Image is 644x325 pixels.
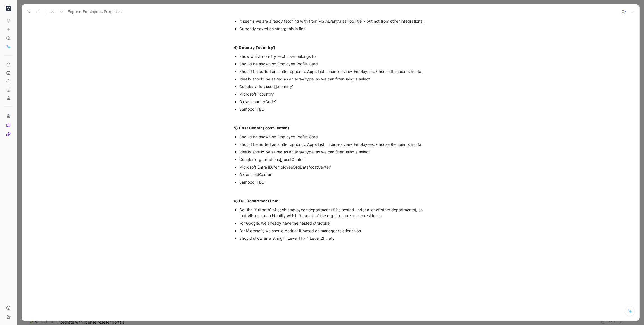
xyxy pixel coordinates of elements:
[239,76,427,82] div: Ideally should be saved as an array type, so we can filter using a select
[234,198,279,203] strong: 6) Full Department Path
[234,125,289,130] strong: 5) Cost Center (‘costCenter’)
[4,4,12,12] button: Viio
[4,106,12,138] div: 🎙️
[239,53,427,59] div: Show which country each user belongs to
[239,228,427,234] div: For Microsoft, we should deduct it based on manager relationships
[239,106,427,112] div: Bamboo: TBD
[239,220,427,226] div: For Google, we already have the nested structure
[239,207,427,219] div: Get the “full path” of each employees department (if it’s nested under a lot of other departments...
[234,45,276,50] strong: 4) Country (‘country’)
[6,114,11,118] img: 🎙️
[68,8,122,15] span: Expand Employees Properties
[239,156,427,162] div: Google: ‘
[239,164,427,170] div: Microsoft Entra ID: ‘employeeOrgData/costCenter’
[239,235,427,241] div: Should show as a string: “[Level 1] > "[Level 2]… etc
[4,112,12,120] a: 🎙️
[239,172,427,177] div: Okta: ‘
[239,68,427,74] div: Should be added as a filter option to Apps List, Licenses view, Employees, Choose Recipients modal
[239,26,427,32] div: Currently saved as string; this is fine.
[239,18,427,24] div: It seems we are already fetching with from MS AD/Entra as ‘jobTitle’ - but not from other integra...
[239,179,427,185] div: Bamboo: TBD
[251,172,272,177] span: costCenter’
[239,84,427,89] div: Google: ‘addresses[].country’
[239,99,427,105] div: Okta: ‘countryCode’
[255,157,305,162] span: organizations[].costCenter’
[239,91,427,97] div: Microsoft: ‘country’
[239,134,427,140] div: Should be shown on Employee Profile Card
[6,6,11,11] img: Viio
[239,61,427,67] div: Should be shown on Employee Profile Card
[239,141,427,147] div: Should be added as a filter option to Apps List, Licenses view, Employees, Choose Recipients modal
[239,149,427,155] div: Ideally should be saved as an array type, so we can filter using a select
